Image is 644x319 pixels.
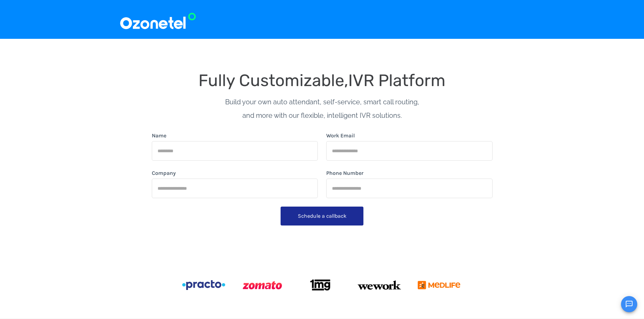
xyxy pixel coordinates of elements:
[348,71,446,90] span: IVR Platform
[152,132,166,140] label: Name
[326,169,363,177] label: Phone Number
[621,296,637,312] button: Open chat
[152,132,493,234] form: form
[326,132,355,140] label: Work Email
[225,98,419,106] span: Build your own auto attendant, self-service, smart call routing,
[198,71,348,90] span: Fully Customizable,
[152,169,176,177] label: Company
[281,207,363,225] button: Schedule a callback
[242,111,402,119] span: and more with our flexible, intelligent IVR solutions.
[298,213,347,219] span: Schedule a callback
